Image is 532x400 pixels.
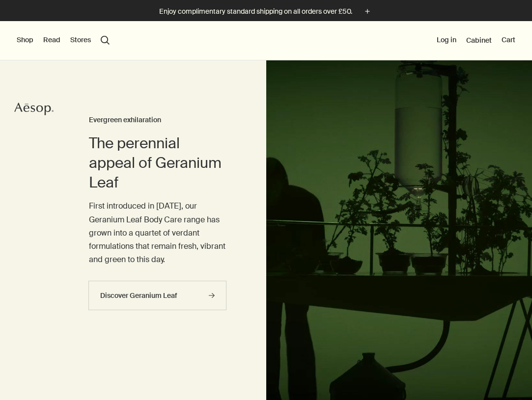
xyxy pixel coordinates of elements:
[89,133,227,192] h2: The perennial appeal of Geranium Leaf
[159,6,373,17] button: Enjoy complimentary standard shipping on all orders over £50.
[437,21,515,60] nav: supplementary
[14,102,54,116] svg: Aesop
[466,36,492,45] a: Cabinet
[43,35,60,45] button: Read
[70,35,91,45] button: Stores
[89,199,227,266] p: First introduced in [DATE], our Geranium Leaf Body Care range has grown into a quartet of verdant...
[88,281,226,310] a: Discover Geranium Leaf
[159,6,352,17] p: Enjoy complimentary standard shipping on all orders over £50.
[502,35,515,45] button: Cart
[17,21,110,60] nav: primary
[14,102,54,119] a: Aesop
[89,114,227,126] h3: Evergreen exhilaration
[437,35,456,45] button: Log in
[101,36,110,45] button: Open search
[17,35,33,45] button: Shop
